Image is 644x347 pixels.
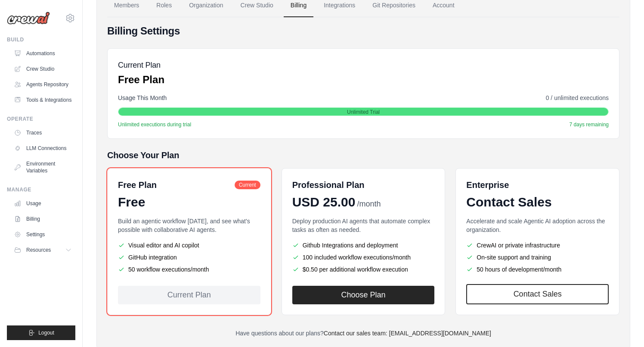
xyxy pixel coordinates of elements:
li: On-site support and training [466,253,609,262]
div: Free [118,194,260,210]
span: Usage This Month [118,94,167,102]
p: Build an agentic workflow [DATE], and see what's possible with collaborative AI agents. [118,217,260,234]
a: Environment Variables [10,157,75,178]
span: USD 25.00 [292,194,356,210]
a: Traces [10,126,75,140]
a: Agents Repository [10,78,75,91]
li: GitHub integration [118,253,260,262]
span: Current [235,181,260,189]
h5: Current Plan [118,59,164,71]
span: Resources [26,247,51,253]
button: Logout [7,325,75,340]
h5: Choose Your Plan [107,149,619,161]
span: Unlimited Trial [347,109,380,116]
li: Github Integrations and deployment [292,241,435,250]
img: Logo [7,12,50,25]
h6: Free Plan [118,179,157,191]
span: 0 / unlimited executions [546,94,609,102]
p: Free Plan [118,73,164,87]
a: Billing [10,212,75,226]
li: 50 workflow executions/month [118,265,260,274]
a: Contact Sales [466,284,609,304]
li: CrewAI or private infrastructure [466,241,609,250]
li: $0.50 per additional workflow execution [292,265,435,274]
li: Visual editor and AI copilot [118,241,260,250]
div: Contact Sales [466,194,609,210]
span: 7 days remaining [570,121,609,128]
span: Unlimited executions during trial [118,121,191,128]
a: Crew Studio [10,62,75,76]
a: Usage [10,197,75,210]
h4: Billing Settings [107,24,619,38]
a: Contact our sales team: [EMAIL_ADDRESS][DOMAIN_NAME] [324,330,491,337]
h6: Professional Plan [292,179,365,191]
span: Logout [38,329,54,336]
p: Have questions about our plans? [107,329,619,338]
p: Accelerate and scale Agentic AI adoption across the organization. [466,217,609,234]
div: Current Plan [118,286,260,304]
div: Manage [7,186,75,193]
p: Deploy production AI agents that automate complex tasks as often as needed. [292,217,435,234]
button: Resources [10,243,75,257]
li: 100 included workflow executions/month [292,253,435,262]
div: Build [7,36,75,43]
a: Automations [10,47,75,60]
h6: Enterprise [466,179,609,191]
a: Tools & Integrations [10,93,75,107]
li: 50 hours of development/month [466,265,609,274]
button: Choose Plan [292,286,435,304]
a: Settings [10,228,75,241]
span: /month [357,198,381,210]
div: Operate [7,116,75,122]
a: LLM Connections [10,141,75,155]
